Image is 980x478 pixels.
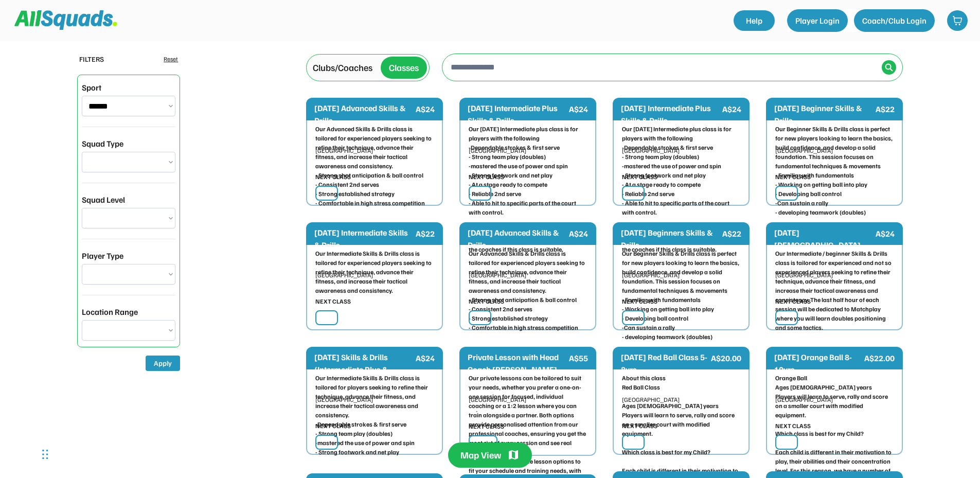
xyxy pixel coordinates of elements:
[315,125,434,208] div: Our Advanced Skills & Drills class is tailored for experienced players seeking to refine their te...
[389,61,419,75] div: Classes
[621,226,720,251] div: [DATE] Beginners Skills & Drills
[476,406,587,416] div: -
[774,226,874,263] div: [DATE] [DEMOGRAPHIC_DATA] Group Lesson + Matchplay
[627,438,635,447] img: yH5BAEAAAAALAAAAAABAAEAAAIBRAA7
[486,438,492,448] div: | -
[416,352,435,364] div: A$24
[780,438,789,447] img: yH5BAEAAAAALAAAAAABAAEAAAIBRAA7
[314,351,414,388] div: [DATE] Skills & Drills (Intermediate Plus & Intermediate)
[469,422,504,431] div: NEXT CLASS
[82,250,123,262] div: Player Type
[82,137,123,150] div: Squad Type
[82,306,138,318] div: Location Range
[876,103,895,115] div: A$22
[460,449,501,462] div: Map View
[315,146,434,155] div: [GEOGRAPHIC_DATA]
[469,395,587,404] div: [GEOGRAPHIC_DATA]
[468,102,567,127] div: [DATE] Intermediate Plus Skills & Drills
[569,352,588,364] div: A$55
[775,172,811,182] div: NEXT CLASS
[780,313,789,322] img: yH5BAEAAAAALAAAAAABAAEAAAIBRAA7
[314,102,414,127] div: [DATE] Advanced Skills & Drills
[622,249,740,342] div: Our Beginner Skills & Drills class is perfect for new players looking to learn the basics, build ...
[775,125,894,217] div: Our Beginner Skills & Drills class is perfect for new players looking to learn the basics, build ...
[622,421,657,431] div: NEXT CLASS
[780,189,789,198] img: yH5BAEAAAAALAAAAAABAAEAAAIBRAA7
[82,81,101,94] div: Sport
[864,352,895,364] div: A$22.00
[315,395,434,404] div: [GEOGRAPHIC_DATA]
[627,313,635,322] img: yH5BAEAAAAALAAAAAABAAEAAAIBRAA7
[775,297,811,306] div: NEXT CLASS
[775,395,894,404] div: [GEOGRAPHIC_DATA]
[315,172,351,182] div: NEXT CLASS
[569,103,588,115] div: A$24
[164,55,178,64] div: Reset
[469,249,587,332] div: Our Advanced Skills & Drills class is tailored for experienced players seeking to refine their te...
[469,146,587,155] div: [GEOGRAPHIC_DATA]
[622,271,740,280] div: [GEOGRAPHIC_DATA]
[734,10,775,31] a: Help
[14,10,117,30] img: Squad%20Logo.svg
[469,172,504,182] div: NEXT CLASS
[622,172,657,182] div: NEXT CLASS
[787,9,848,32] button: Player Login
[627,189,635,198] img: yH5BAEAAAAALAAAAAABAAEAAAIBRAA7
[468,351,567,376] div: Private Lesson with Head Coach [PERSON_NAME]
[469,271,587,280] div: [GEOGRAPHIC_DATA]
[315,297,351,306] div: NEXT CLASS
[320,438,329,447] img: yH5BAEAAAAALAAAAAABAAEAAAIBRAA7
[315,374,434,457] div: Our Intermediate Skills & Drills class is tailored for players seeking to refine their technique,...
[474,313,482,322] img: yH5BAEAAAAALAAAAAABAAEAAAIBRAA7
[416,103,435,115] div: A$24
[313,61,372,75] div: Clubs/Coaches
[952,15,963,26] img: shopping-cart-01%20%281%29.svg
[469,297,504,306] div: NEXT CLASS
[621,102,720,127] div: [DATE] Intermediate Plus Skills & Drills
[722,103,741,115] div: A$24
[774,102,874,127] div: [DATE] Beginner Skills & Drills
[315,271,434,280] div: [GEOGRAPHIC_DATA]
[474,189,482,198] img: yH5BAEAAAAALAAAAAABAAEAAAIBRAA7
[320,313,329,322] img: yH5BAEAAAAALAAAAAABAAEAAAIBRAA7
[775,421,811,431] div: NEXT CLASS
[622,297,657,306] div: NEXT CLASS
[775,146,894,155] div: [GEOGRAPHIC_DATA]
[621,351,709,376] div: [DATE] Red Ball Class 5-8yrs
[622,125,740,254] div: Our [DATE] Intermediate plus class is for players with the following -Dependable strokes & first ...
[82,193,125,206] div: Squad Level
[876,227,895,240] div: A$24
[722,227,741,240] div: A$22
[315,249,434,295] div: Our Intermediate Skills & Drills class is tailored for experienced players seeking to refine thei...
[775,249,894,332] div: Our Intermediate / beginner Skills & Drills class is tailored for experienced and not so experien...
[314,226,414,251] div: [DATE] Intermediate Skills & Drills
[468,226,567,251] div: [DATE] Advanced Skills & Drills
[146,356,180,371] button: Apply
[320,189,329,198] img: yH5BAEAAAAALAAAAAABAAEAAAIBRAA7
[711,352,741,364] div: A$20.00
[774,351,862,376] div: [DATE] Orange Ball 8-10yrs
[416,227,435,240] div: A$22
[315,421,351,431] div: NEXT CLASS
[474,439,482,448] img: yH5BAEAAAAALAAAAAABAAEAAAIBRAA7
[79,54,104,64] div: FILTERS
[569,227,588,240] div: A$24
[854,9,935,32] button: Coach/Club Login
[885,63,893,72] img: Icon%20%2838%29.svg
[622,146,740,155] div: [GEOGRAPHIC_DATA]
[469,125,587,254] div: Our [DATE] Intermediate plus class is for players with the following -Dependable strokes & first ...
[622,395,740,404] div: [GEOGRAPHIC_DATA]
[775,271,894,280] div: [GEOGRAPHIC_DATA]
